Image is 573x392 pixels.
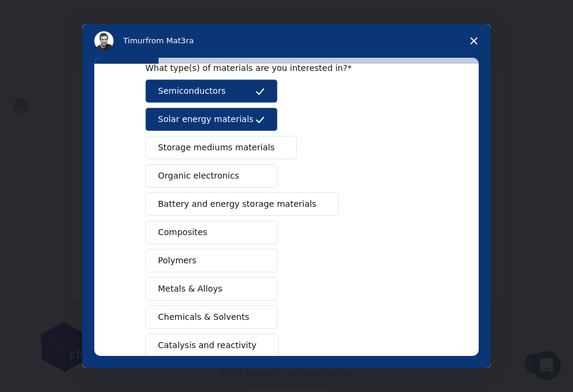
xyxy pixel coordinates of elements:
[158,198,317,210] span: Battery and energy storage materials
[145,305,277,329] button: Chemicals & Solvents
[145,164,277,188] button: Organic electronics
[145,108,277,131] button: Solar energy materials
[123,36,145,45] span: Timur
[145,334,279,357] button: Catalysis and reactivity
[158,311,249,323] span: Chemicals & Solvents
[158,170,239,182] span: Organic electronics
[145,79,277,103] button: Semiconductors
[24,8,67,19] span: Support
[145,277,277,301] button: Metals & Alloys
[94,31,114,51] img: Profile image for Timur
[145,192,339,216] button: Battery and energy storage materials
[145,63,410,73] div: What type(s) of materials are you interested in?
[145,221,277,244] button: Composites
[158,254,196,267] span: Polymers
[145,136,297,159] button: Storage mediums materials
[158,339,256,352] span: Catalysis and reactivity
[158,113,253,126] span: Solar energy materials
[158,283,222,295] span: Metals & Alloys
[158,141,274,154] span: Storage mediums materials
[145,36,193,45] span: from Mat3ra
[457,24,491,58] span: Close survey
[145,249,277,272] button: Polymers
[158,226,207,239] span: Composites
[158,85,226,97] span: Semiconductors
